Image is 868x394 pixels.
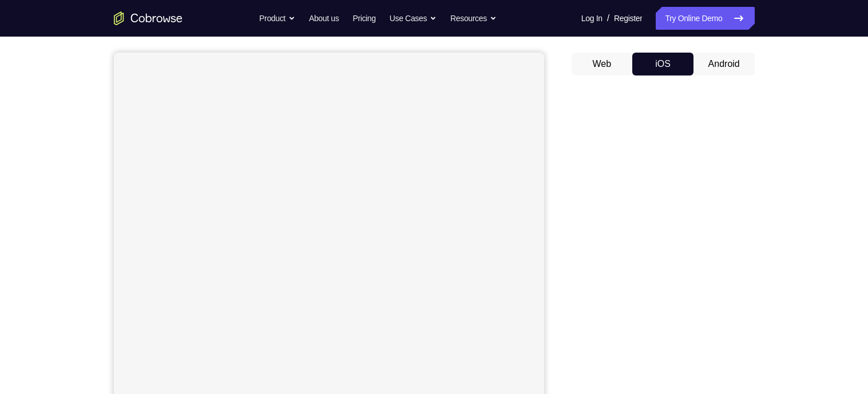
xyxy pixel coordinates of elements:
[693,53,755,75] button: Android
[581,7,603,30] a: Log In
[450,7,497,30] button: Resources
[614,7,642,30] a: Register
[390,7,437,30] button: Use Cases
[632,53,693,75] button: iOS
[572,53,633,75] button: Web
[114,11,183,25] a: Go to the home page
[259,7,295,30] button: Product
[607,11,609,25] span: /
[309,7,339,30] a: About us
[656,7,754,30] a: Try Online Demo
[352,7,375,30] a: Pricing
